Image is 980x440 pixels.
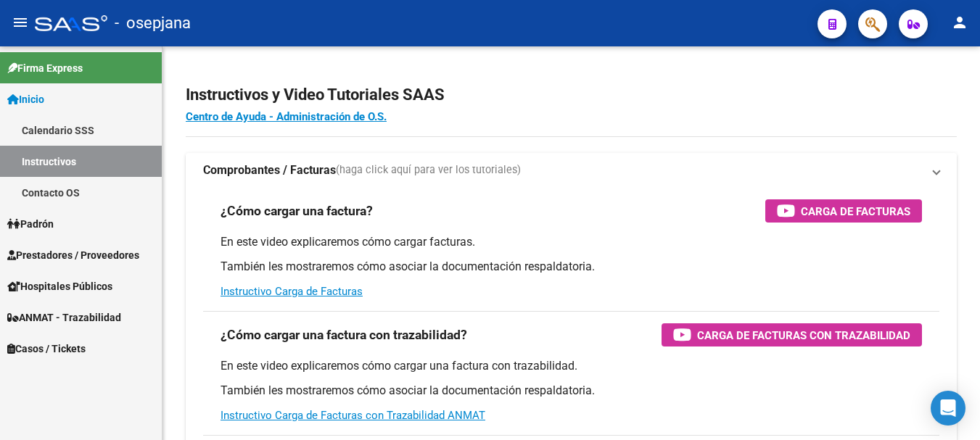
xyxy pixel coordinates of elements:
[221,285,363,298] a: Instructivo Carga de Facturas
[951,14,968,31] mat-icon: person
[12,14,29,31] mat-icon: menu
[7,91,44,107] span: Inicio
[7,278,112,294] span: Hospitales Públicos
[7,341,86,357] span: Casos / Tickets
[7,247,139,263] span: Prestadores / Proveedores
[115,7,191,39] span: - osepjana
[186,81,957,109] h2: Instructivos y Video Tutoriales SAAS
[765,199,922,223] button: Carga de Facturas
[662,323,922,346] button: Carga de Facturas con Trazabilidad
[221,234,922,250] p: En este video explicaremos cómo cargar facturas.
[186,110,387,123] a: Centro de Ayuda - Administración de O.S.
[336,162,521,178] span: (haga click aquí para ver los tutoriales)
[221,409,485,422] a: Instructivo Carga de Facturas con Trazabilidad ANMAT
[801,202,910,220] span: Carga de Facturas
[203,162,336,178] strong: Comprobantes / Facturas
[221,325,467,345] h3: ¿Cómo cargar una factura con trazabilidad?
[697,326,910,344] span: Carga de Facturas con Trazabilidad
[7,60,83,76] span: Firma Express
[7,310,121,325] span: ANMAT - Trazabilidad
[221,259,922,275] p: También les mostraremos cómo asociar la documentación respaldatoria.
[221,383,922,399] p: También les mostraremos cómo asociar la documentación respaldatoria.
[221,358,922,374] p: En este video explicaremos cómo cargar una factura con trazabilidad.
[221,201,373,221] h3: ¿Cómo cargar una factura?
[7,216,54,232] span: Padrón
[931,391,965,426] div: Open Intercom Messenger
[186,153,957,188] mat-expansion-panel-header: Comprobantes / Facturas(haga click aquí para ver los tutoriales)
